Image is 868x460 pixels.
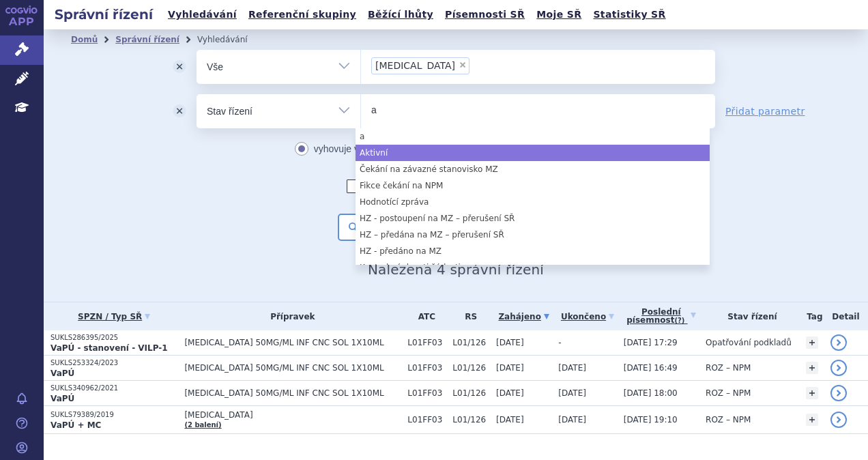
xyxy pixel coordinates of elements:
a: detail [830,385,847,401]
a: + [806,336,818,349]
span: L01FF03 [407,415,446,425]
li: HZ - předáno na MZ [356,243,710,259]
a: + [806,387,818,399]
button: Hledat [338,214,415,241]
p: SUKLS79389/2019 [50,410,177,420]
a: (2 balení) [184,421,221,429]
a: Ukončeno [558,307,616,326]
span: [MEDICAL_DATA] 50MG/ML INF CNC SOL 1X10ML [184,388,401,398]
span: L01/126 [452,338,489,347]
span: Opatřování podkladů [706,338,792,347]
h2: Správní řízení [44,5,164,24]
span: L01FF03 [407,363,446,373]
span: [MEDICAL_DATA] 50MG/ML INF CNC SOL 1X10ML [184,338,401,347]
li: Kontrola úplnosti žádosti [356,259,710,276]
p: SUKLS286395/2025 [50,333,177,343]
span: - [558,338,561,347]
a: detail [830,412,847,428]
span: L01FF03 [407,388,446,398]
li: Aktivní [356,145,710,161]
th: Detail [824,302,868,330]
strong: VaPÚ - stanovení - VILP-1 [50,343,168,353]
span: [MEDICAL_DATA] [375,61,455,70]
label: Zahrnout [DEMOGRAPHIC_DATA] přípravky [347,179,565,193]
span: [DATE] [496,338,524,347]
a: Poslednípísemnost(?) [624,302,699,330]
a: Referenční skupiny [244,5,360,24]
button: odstranit [162,94,197,128]
li: Fikce čekání na NPM [356,177,710,194]
span: ROZ – NPM [706,415,751,425]
span: [MEDICAL_DATA] [184,410,401,420]
a: Moje SŘ [532,5,585,24]
a: Vyhledávání [164,5,241,24]
span: × [459,61,467,69]
li: HZ - postoupení na MZ – přerušení SŘ [356,210,710,227]
span: L01/126 [452,415,489,425]
p: SUKLS253324/2023 [50,358,177,368]
th: Přípravek [177,302,401,330]
li: Vyhledávání [197,29,265,50]
a: Statistiky SŘ [589,5,669,24]
a: Běžící lhůty [364,5,437,24]
abbr: (?) [674,317,684,325]
span: [DATE] 17:29 [624,338,678,347]
th: Tag [799,302,824,330]
span: [DATE] [558,415,586,425]
span: [MEDICAL_DATA] 50MG/ML INF CNC SOL 1X10ML [184,363,401,373]
span: L01/126 [452,388,489,398]
span: [DATE] [558,363,586,373]
a: SPZN / Typ SŘ [50,307,177,326]
span: [DATE] 18:00 [624,388,678,398]
li: Čekání na závazné stanovisko MZ [356,161,710,177]
th: Stav řízení [699,302,799,330]
span: [DATE] [558,388,586,398]
span: ROZ – NPM [706,363,751,373]
a: detail [830,360,847,376]
strong: VaPÚ + MC [50,420,101,430]
li: HZ – předána na MZ – přerušení SŘ [356,227,710,243]
a: Písemnosti SŘ [441,5,529,24]
a: detail [830,334,847,351]
p: SUKLS340962/2021 [50,384,177,393]
a: + [806,362,818,374]
input: [MEDICAL_DATA] [474,57,481,74]
span: Nalezena 4 správní řízení [368,261,544,278]
span: L01/126 [452,363,489,373]
span: [DATE] 16:49 [624,363,678,373]
li: Hodnotící zpráva [356,194,710,210]
span: L01FF03 [407,338,446,347]
a: Správní řízení [115,35,179,44]
span: ROZ – NPM [706,388,751,398]
a: Přidat parametr [725,104,805,118]
strong: VaPÚ [50,369,74,378]
span: [DATE] 19:10 [624,415,678,425]
strong: VaPÚ [50,394,74,403]
label: vyhovuje všem podmínkám [295,139,430,159]
a: Domů [71,35,98,44]
li: a [356,128,710,145]
span: [DATE] [496,415,524,425]
th: RS [446,302,489,330]
button: odstranit [162,50,197,84]
a: Zahájeno [496,307,551,326]
a: + [806,414,818,426]
th: ATC [401,302,446,330]
span: [DATE] [496,363,524,373]
span: [DATE] [496,388,524,398]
